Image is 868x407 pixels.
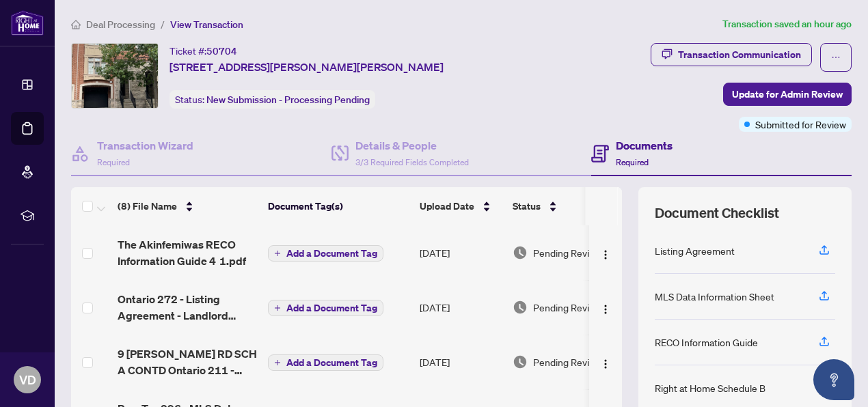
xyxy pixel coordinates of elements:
[513,199,541,214] span: Status
[831,53,841,62] span: ellipsis
[595,296,616,318] button: Logo
[268,300,383,316] button: Add a Document Tag
[655,335,758,350] div: RECO Information Guide
[97,157,130,167] span: Required
[616,137,673,154] h4: Documents
[414,335,507,389] td: [DATE]
[86,18,155,31] span: Deal Processing
[507,187,623,225] th: Status
[513,300,528,315] img: Document Status
[755,117,846,132] span: Submitted for Review
[262,187,414,225] th: Document Tag(s)
[414,280,507,335] td: [DATE]
[19,370,36,389] span: VD
[274,359,281,366] span: plus
[533,245,601,260] span: Pending Review
[595,242,616,264] button: Logo
[170,18,243,31] span: View Transaction
[268,354,383,371] button: Add a Document Tag
[169,90,375,109] div: Status:
[97,137,193,154] h4: Transaction Wizard
[813,359,854,400] button: Open asap
[533,300,601,315] span: Pending Review
[286,249,377,258] span: Add a Document Tag
[268,244,383,262] button: Add a Document Tag
[169,59,444,75] span: [STREET_ADDRESS][PERSON_NAME][PERSON_NAME]
[513,245,528,260] img: Document Status
[118,236,257,269] span: The Akinfemiwas RECO Information Guide 4 1.pdf
[112,187,262,225] th: (8) File Name
[118,199,177,214] span: (8) File Name
[616,157,649,167] span: Required
[268,354,383,371] button: Add a Document Tag
[286,303,377,313] span: Add a Document Tag
[206,45,237,57] span: 50704
[600,304,611,315] img: Logo
[732,83,843,105] span: Update for Admin Review
[268,245,383,262] button: Add a Document Tag
[600,249,611,260] img: Logo
[71,20,81,29] span: home
[355,157,469,167] span: 3/3 Required Fields Completed
[533,354,601,369] span: Pending Review
[206,94,370,106] span: New Submission - Processing Pending
[72,44,158,108] img: IMG-N12366437_1.jpg
[274,250,281,257] span: plus
[355,137,469,154] h4: Details & People
[161,16,165,32] li: /
[274,305,281,311] span: plus
[678,44,801,66] div: Transaction Communication
[118,346,257,378] span: 9 [PERSON_NAME] RD SCH A CONTD Ontario 211 - Schedule ___ Listing Agreement Authority to Offer .pdf
[723,83,852,106] button: Update for Admin Review
[595,351,616,373] button: Logo
[655,243,735,258] div: Listing Agreement
[11,10,44,36] img: logo
[655,380,765,395] div: Right at Home Schedule B
[655,289,774,304] div: MLS Data Information Sheet
[600,359,611,369] img: Logo
[414,225,507,280] td: [DATE]
[722,16,852,32] article: Transaction saved an hour ago
[414,187,507,225] th: Upload Date
[286,358,377,367] span: Add a Document Tag
[268,299,383,317] button: Add a Document Tag
[655,203,779,223] span: Document Checklist
[118,291,257,324] span: Ontario 272 - Listing Agreement - Landlord Designated Representation Agreement Authority to Offer...
[169,43,237,59] div: Ticket #:
[651,43,812,66] button: Transaction Communication
[420,199,474,214] span: Upload Date
[513,354,528,369] img: Document Status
